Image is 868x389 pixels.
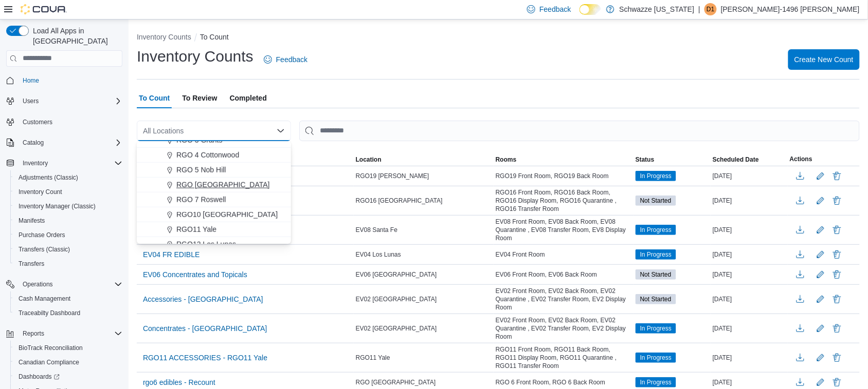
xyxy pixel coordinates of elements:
a: Canadian Compliance [14,356,83,368]
span: Completed [230,88,267,108]
span: Users [19,95,122,107]
div: [DATE] [711,224,788,236]
span: In Progress [640,171,672,181]
span: Traceabilty Dashboard [14,307,122,319]
span: Accessories - [GEOGRAPHIC_DATA] [143,294,263,304]
div: RGO16 Front Room, RGO16 Back Room, RGO16 Display Room, RGO16 Quarantine , RGO16 Transfer Room [494,186,634,215]
button: Edit count details [815,291,827,307]
span: Dashboards [19,373,60,381]
span: To Count [139,88,170,108]
h1: Inventory Counts [137,46,254,67]
span: Adjustments (Classic) [14,171,122,184]
a: BioTrack Reconciliation [14,342,87,354]
span: BioTrack Reconciliation [19,344,83,352]
span: RGO 5 Nob Hill [176,165,226,175]
span: In Progress [636,353,676,363]
button: Transfers [10,257,126,271]
button: Users [19,95,43,107]
span: Purchase Orders [19,231,65,239]
button: Close list of options [277,127,285,135]
span: RGO10 [GEOGRAPHIC_DATA] [176,209,278,220]
button: Edit count details [815,193,827,208]
button: RGO 7 Roswell [137,192,291,207]
button: Delete [831,268,843,281]
span: Inventory Count [19,188,62,196]
span: In Progress [636,249,676,260]
a: Dashboards [10,369,126,384]
span: Customers [23,118,52,126]
button: Delete [831,352,843,364]
button: Cash Management [10,291,126,306]
a: Adjustments (Classic) [14,171,82,184]
button: BioTrack Reconciliation [10,341,126,355]
button: Operations [19,278,57,290]
span: Purchase Orders [14,229,122,241]
button: Manifests [10,213,126,228]
button: Inventory [2,156,126,170]
span: Transfers [19,260,44,268]
span: BioTrack Reconciliation [14,342,122,354]
span: Catalog [23,139,44,147]
span: Transfers (Classic) [19,245,70,254]
button: Canadian Compliance [10,355,126,369]
span: Operations [23,280,53,288]
span: EV04 Los Lunas [356,250,401,259]
div: EV02 Front Room, EV02 Back Room, EV02 Quarantine , EV02 Transfer Room, EV2 Display Room [494,314,634,343]
div: [DATE] [711,170,788,182]
span: Load All Apps in [GEOGRAPHIC_DATA] [29,26,122,46]
span: EV02 [GEOGRAPHIC_DATA] [356,324,437,333]
button: Delete [831,194,843,207]
span: In Progress [636,323,676,334]
span: EV08 Santa Fe [356,226,397,234]
a: Feedback [260,49,312,70]
p: | [698,3,700,15]
button: Reports [19,327,48,340]
input: Dark Mode [580,4,601,15]
span: Transfers (Classic) [14,243,122,256]
div: [DATE] [711,376,788,388]
p: [PERSON_NAME]-1496 [PERSON_NAME] [721,3,860,15]
button: RGO [GEOGRAPHIC_DATA] [137,178,291,192]
span: Status [636,155,655,164]
button: Inventory [19,157,52,169]
button: To Count [200,33,229,41]
button: Delete [831,248,843,261]
button: Edit count details [815,321,827,336]
div: [DATE] [711,194,788,207]
span: EV04 FR EDIBLE [143,249,200,260]
button: Customers [2,114,126,129]
span: EV02 [GEOGRAPHIC_DATA] [356,295,437,303]
button: Delete [831,170,843,182]
button: Location [354,153,494,166]
span: In Progress [636,225,676,235]
input: This is a search bar. After typing your query, hit enter to filter the results lower in the page. [299,121,860,141]
button: EV04 FR EDIBLE [139,247,204,262]
span: Inventory Manager (Classic) [14,200,122,212]
button: RGO 5 Nob Hill [137,163,291,178]
button: Catalog [19,137,48,149]
span: Transfers [14,258,122,270]
span: RGO 3 Grants [176,135,222,145]
span: To Review [182,88,217,108]
div: RGO 6 Front Room, RGO 6 Back Room [494,376,634,388]
button: Create New Count [788,49,860,70]
span: Home [23,76,39,85]
span: RGO11 Yale [176,224,216,235]
span: EV06 [GEOGRAPHIC_DATA] [356,270,437,279]
span: Canadian Compliance [19,358,79,366]
button: Delete [831,224,843,236]
button: Edit count details [815,168,827,184]
a: Inventory Count [14,186,66,198]
button: Traceabilty Dashboard [10,306,126,320]
span: In Progress [636,171,676,181]
a: Inventory Manager (Classic) [14,200,100,212]
span: RGO11 Yale [356,354,390,362]
button: RGO12 Los Lunas [137,237,291,252]
a: Transfers [14,258,48,270]
span: RGO11 ACCESSORIES - RGO11 Yale [143,353,267,363]
button: Inventory Counts [137,33,191,41]
div: [DATE] [711,268,788,281]
button: RGO11 ACCESSORIES - RGO11 Yale [139,350,272,365]
span: RGO [GEOGRAPHIC_DATA] [176,180,270,190]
